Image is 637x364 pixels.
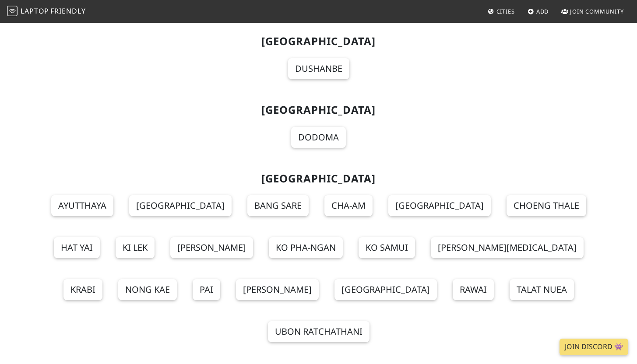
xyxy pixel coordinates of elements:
a: Krabi [63,279,102,300]
h2: [GEOGRAPHIC_DATA] [35,35,602,48]
a: Join Community [558,3,627,19]
a: [PERSON_NAME] [170,237,253,258]
a: Dushanbe [288,58,349,79]
img: LaptopFriendly [7,6,18,16]
a: [PERSON_NAME] [236,279,319,300]
a: [PERSON_NAME][MEDICAL_DATA] [431,237,584,258]
a: Cities [484,3,518,19]
span: Laptop [21,6,49,16]
h2: [GEOGRAPHIC_DATA] [35,104,602,116]
a: Talat Nuea [510,279,574,300]
a: [GEOGRAPHIC_DATA] [334,279,437,300]
span: Cities [496,7,515,15]
span: Friendly [50,6,85,16]
a: Nong Kae [118,279,177,300]
a: Pai [193,279,220,300]
a: Hat Yai [54,237,100,258]
a: Dodoma [291,127,346,148]
a: Rawai [453,279,494,300]
a: Cha-am [324,195,373,216]
a: Ko Pha-Ngan [269,237,343,258]
a: Choeng Thale [507,195,586,216]
span: Add [536,7,549,15]
a: Add [524,3,553,19]
a: [GEOGRAPHIC_DATA] [129,195,232,216]
a: Ki Lek [116,237,155,258]
a: LaptopFriendly LaptopFriendly [7,4,86,19]
a: Ayutthaya [51,195,113,216]
a: Ko Samui [359,237,415,258]
a: [GEOGRAPHIC_DATA] [388,195,491,216]
span: Join Community [570,7,624,15]
a: Ubon Ratchathani [268,321,370,342]
h2: [GEOGRAPHIC_DATA] [35,172,602,185]
a: Bang Sare [247,195,309,216]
